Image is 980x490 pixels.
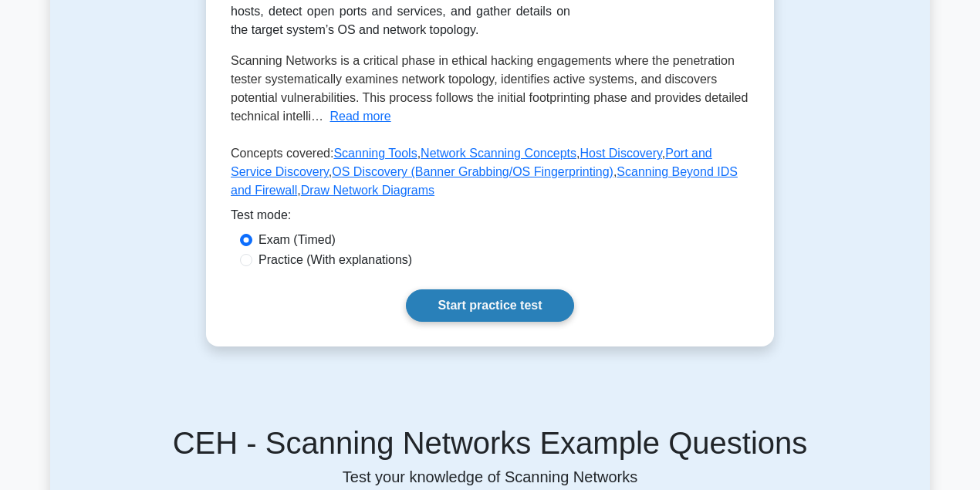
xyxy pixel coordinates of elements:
[231,144,749,206] p: Concepts covered: , , , , , ,
[231,206,749,231] div: Test mode:
[301,184,434,197] a: Draw Network Diagrams
[580,147,661,160] a: Host Discovery
[69,424,911,461] h5: CEH - Scanning Networks Example Questions
[259,231,336,249] label: Exam (Timed)
[330,107,391,126] button: Read more
[332,165,613,178] a: OS Discovery (Banner Grabbing/OS Fingerprinting)
[406,289,573,322] a: Start practice test
[259,251,412,269] label: Practice (With explanations)
[421,147,576,160] a: Network Scanning Concepts
[69,468,911,486] p: Test your knowledge of Scanning Networks
[231,54,748,123] span: Scanning Networks is a critical phase in ethical hacking engagements where the penetration tester...
[333,147,417,160] a: Scanning Tools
